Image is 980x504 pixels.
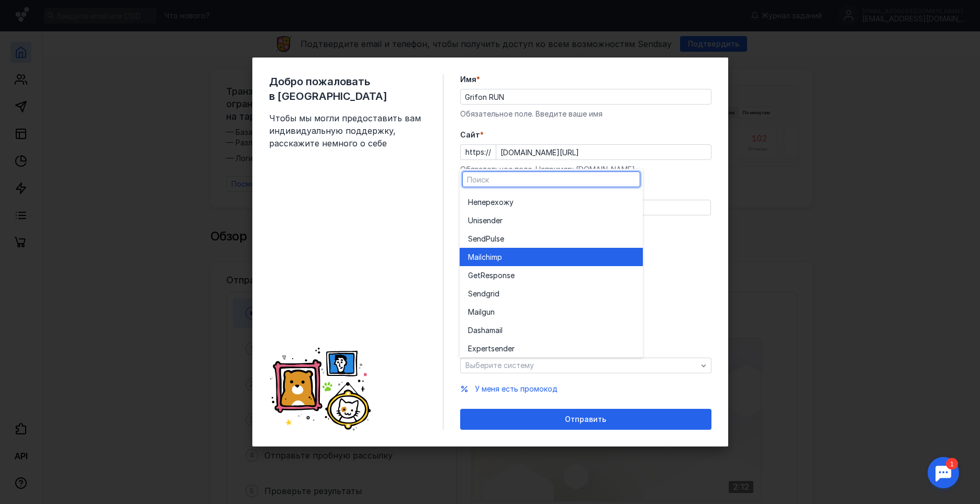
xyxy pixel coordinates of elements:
[460,248,643,266] button: Mailchimp
[468,325,501,336] span: Dashamai
[468,270,473,281] span: G
[460,193,643,211] button: Неперехожу
[500,215,503,226] span: r
[497,252,502,262] span: p
[269,74,426,104] span: Добро пожаловать в [GEOGRAPHIC_DATA]
[460,321,643,339] button: Dashamail
[460,409,711,430] button: Отправить
[477,197,514,208] span: перехожу
[475,384,558,394] button: У меня есть промокод
[500,234,504,244] span: e
[269,112,426,150] span: Чтобы мы могли предоставить вам индивидуальную поддержку, расскажите немного о себе
[468,252,497,262] span: Mailchim
[565,415,606,424] span: Отправить
[465,361,534,370] span: Выберите систему
[463,172,640,187] input: Поиск
[475,384,558,393] span: У меня есть промокод
[460,266,643,284] button: GetResponse
[468,234,500,244] span: SendPuls
[482,307,495,317] span: gun
[460,74,476,85] span: Имя
[24,6,36,18] div: 1
[468,307,482,317] span: Mail
[460,130,480,140] span: Cайт
[460,230,643,248] button: SendPulse
[473,270,515,281] span: etResponse
[460,339,643,358] button: Expertsender
[468,289,493,299] span: Sendgr
[468,343,476,354] span: Ex
[501,325,503,336] span: l
[468,215,500,226] span: Unisende
[460,164,711,175] div: Обязательное поле. Например: [DOMAIN_NAME]
[468,197,477,208] span: Не
[476,343,515,354] span: pertsender
[460,211,643,230] button: Unisender
[460,303,643,321] button: Mailgun
[460,358,711,373] button: Выберите систему
[493,289,499,299] span: id
[460,190,643,358] div: grid
[460,109,711,119] div: Обязательное поле. Введите ваше имя
[460,284,643,303] button: Sendgrid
